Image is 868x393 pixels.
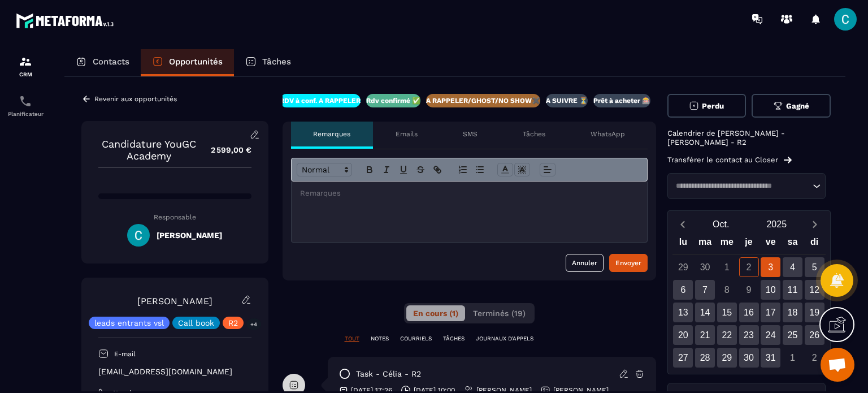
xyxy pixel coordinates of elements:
[19,55,32,68] img: formation
[672,257,826,368] div: Calendar days
[366,96,420,105] p: Rdv confirmé ✅
[752,94,831,118] button: Gagné
[371,335,389,343] p: NOTES
[356,369,421,379] p: task - Célia - R2
[16,10,118,31] img: logo
[761,348,780,368] div: 31
[98,366,251,377] p: [EMAIL_ADDRESS][DOMAIN_NAME]
[3,46,48,86] a: formationformationCRM
[695,280,715,300] div: 7
[695,303,715,322] div: 14
[783,257,802,277] div: 4
[805,280,824,300] div: 12
[673,348,693,368] div: 27
[717,325,737,345] div: 22
[667,94,747,118] button: Perdu
[739,303,759,322] div: 16
[717,257,737,277] div: 1
[473,309,526,318] span: Terminés (19)
[667,173,826,199] div: Search for option
[694,234,716,254] div: ma
[466,305,532,321] button: Terminés (19)
[137,296,212,306] a: [PERSON_NAME]
[695,325,715,345] div: 21
[396,129,418,139] p: Emails
[783,280,802,300] div: 11
[717,303,737,322] div: 15
[783,325,802,345] div: 25
[717,280,737,300] div: 8
[345,335,359,343] p: TOUT
[805,348,824,368] div: 2
[476,335,533,343] p: JOURNAUX D'APPELS
[523,129,545,139] p: Tâches
[672,234,826,368] div: Calendar wrapper
[246,318,261,330] p: +4
[672,217,693,232] button: Previous month
[739,348,759,368] div: 30
[716,234,738,254] div: me
[141,49,234,76] a: Opportunités
[821,348,854,382] div: Ouvrir le chat
[786,102,809,110] span: Gagné
[805,303,824,322] div: 19
[783,303,802,322] div: 18
[667,129,831,147] p: Calendrier de [PERSON_NAME] - [PERSON_NAME] - R2
[783,348,802,368] div: 1
[157,231,222,240] h5: [PERSON_NAME]
[667,156,778,165] p: Transférer le contact au Closer
[673,325,693,345] div: 20
[98,213,251,221] p: Responsable
[761,280,780,300] div: 10
[739,325,759,345] div: 23
[546,96,588,105] p: A SUIVRE ⏳
[199,139,251,161] p: 2 599,00 €
[761,303,780,322] div: 17
[3,71,48,77] p: CRM
[672,180,810,192] input: Search for option
[717,348,737,368] div: 29
[169,57,223,67] p: Opportunités
[593,96,650,105] p: Prêt à acheter 🎰
[782,234,804,254] div: sa
[738,234,760,254] div: je
[695,348,715,368] div: 28
[672,234,694,254] div: lu
[805,257,824,277] div: 5
[695,257,715,277] div: 30
[739,280,759,300] div: 9
[566,254,604,272] button: Annuler
[761,257,780,277] div: 3
[262,57,291,67] p: Tâches
[406,305,465,321] button: En cours (1)
[178,319,214,327] p: Call book
[805,217,826,232] button: Next month
[19,94,32,108] img: scheduler
[228,319,238,327] p: R2
[609,254,648,272] button: Envoyer
[591,129,625,139] p: WhatsApp
[98,138,199,162] p: Candidature YouGC Academy
[234,49,302,76] a: Tâches
[93,57,129,67] p: Contacts
[3,86,48,126] a: schedulerschedulerPlanificateur
[413,309,458,318] span: En cours (1)
[805,325,824,345] div: 26
[313,129,350,139] p: Remarques
[64,49,141,76] a: Contacts
[615,257,641,269] div: Envoyer
[426,96,540,105] p: A RAPPELER/GHOST/NO SHOW✖️
[673,303,693,322] div: 13
[804,234,826,254] div: di
[702,102,724,110] span: Perdu
[443,335,465,343] p: TÂCHES
[693,214,749,234] button: Open months overlay
[94,319,164,327] p: leads entrants vsl
[94,95,177,103] p: Revenir aux opportunités
[673,280,693,300] div: 6
[759,234,782,254] div: ve
[114,349,136,359] p: E-mail
[3,111,48,117] p: Planificateur
[280,96,361,105] p: RDV à conf. A RAPPELER
[463,129,478,139] p: SMS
